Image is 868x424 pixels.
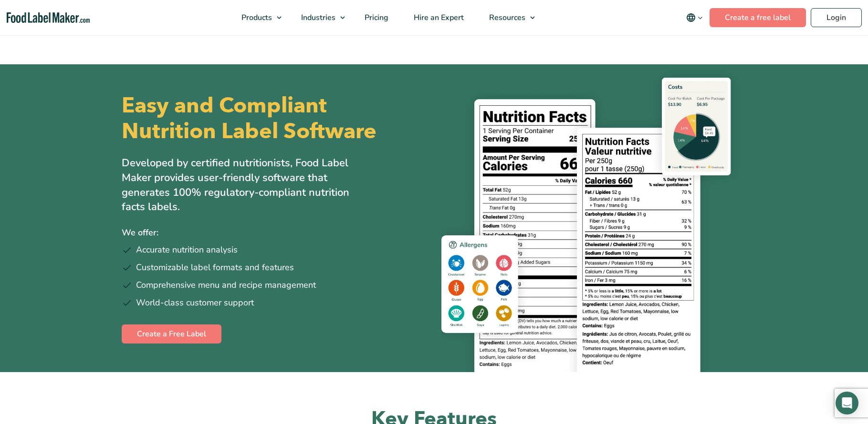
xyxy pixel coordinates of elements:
h1: Easy and Compliant Nutrition Label Software [122,93,426,144]
span: Accurate nutrition analysis [136,243,238,256]
span: World-class customer support [136,296,254,309]
span: Comprehensive menu and recipe management [136,279,316,292]
p: Developed by certified nutritionists, Food Label Maker provides user-friendly software that gener... [122,156,370,214]
span: Resources [486,12,526,23]
a: Create a free label [710,8,806,27]
a: Create a Free Label [122,324,221,343]
span: Industries [298,12,336,23]
span: Customizable label formats and features [136,261,294,274]
div: Open Intercom Messenger [836,392,858,414]
a: Login [811,8,862,27]
span: Pricing [362,12,389,23]
span: Hire an Expert [411,12,465,23]
p: We offer: [122,226,427,240]
span: Products [239,12,273,23]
